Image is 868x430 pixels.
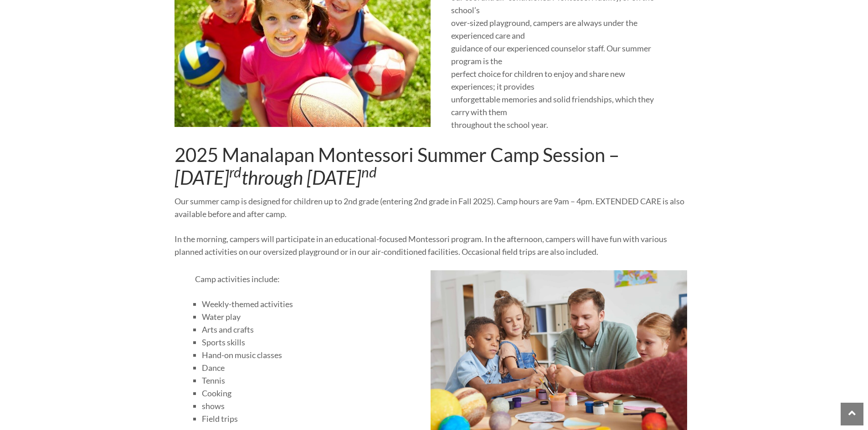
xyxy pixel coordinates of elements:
p: In the morning, campers will participate in an educational-focused Montessori program. In the aft... [175,233,687,258]
p: Camp activities include: [195,273,411,285]
p: Our summer camp is designed for children up to 2nd grade (entering 2nd grade in Fall 2025). Camp ... [175,195,687,220]
sup: rd [229,163,241,181]
li: Water play [202,310,411,323]
em: [DATE] through [DATE] [175,166,377,189]
sup: nd [361,163,377,181]
li: Cooking [202,387,411,400]
li: shows [202,400,411,412]
li: Dance [202,361,411,374]
li: Hand-on music classes [202,349,411,361]
h2: 2025 Manalapan Montessori Summer Camp Session – [175,143,687,189]
li: Field trips [202,412,411,425]
li: Sports skills [202,336,411,349]
li: Weekly-themed activities [202,298,411,310]
li: Tennis [202,374,411,387]
li: Arts and crafts [202,323,411,336]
